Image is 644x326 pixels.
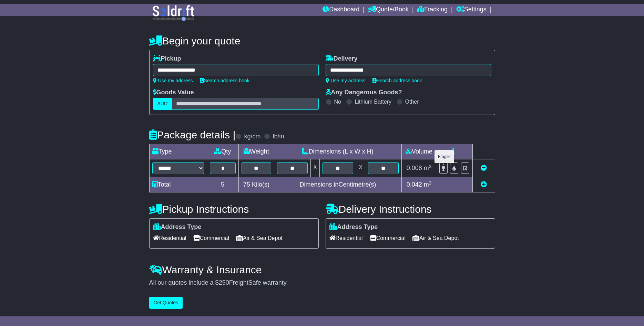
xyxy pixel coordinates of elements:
sup: 3 [429,180,432,186]
span: 0.042 [407,181,422,188]
span: m [424,165,432,171]
span: Air & Sea Depot [412,233,459,243]
span: Residential [329,233,363,243]
a: Settings [456,4,487,16]
span: m [424,181,432,188]
label: Goods Value [153,89,194,96]
span: Air & Sea Depot [236,233,283,243]
label: Address Type [153,223,202,231]
td: Dimensions (L x W x H) [274,144,402,159]
td: Kilo(s) [239,177,274,192]
label: Other [405,98,419,105]
td: Weight [239,144,274,159]
td: Type [149,144,207,159]
span: Residential [153,233,186,243]
label: Any Dangerous Goods? [326,89,402,96]
span: 75 [243,181,250,188]
button: Get Quotes [149,297,183,309]
a: Search address book [372,78,422,83]
label: Delivery [326,55,358,63]
h4: Warranty & Insurance [149,264,495,275]
a: Tracking [417,4,448,16]
span: Commercial [370,233,406,243]
td: x [310,159,319,177]
h4: Begin your quote [149,35,495,46]
a: Use my address [326,78,366,83]
label: AUD [153,98,172,110]
td: Qty [207,144,239,159]
label: kg/cm [244,133,260,140]
a: Add new item [481,181,487,188]
h4: Package details | [149,129,236,140]
a: Dashboard [323,4,359,16]
label: Lithium Battery [355,98,391,105]
label: Pickup [153,55,181,63]
div: All our quotes include a $ FreightSafe warranty. [149,279,495,287]
td: Dimensions in Centimetre(s) [274,177,402,192]
span: 250 [219,279,229,286]
td: x [356,159,365,177]
a: Use my address [153,78,193,83]
h4: Delivery Instructions [326,203,495,215]
td: 5 [207,177,239,192]
label: Address Type [329,223,378,231]
td: Volume [402,144,436,159]
h4: Pickup Instructions [149,203,319,215]
span: Commercial [193,233,229,243]
span: 0.008 [407,165,422,171]
a: Remove this item [481,165,487,171]
div: Fragile [435,150,454,163]
label: lb/in [273,133,284,140]
a: Quote/Book [368,4,409,16]
sup: 3 [429,164,432,169]
label: No [334,98,341,105]
td: Total [149,177,207,192]
a: Search address book [200,78,249,83]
